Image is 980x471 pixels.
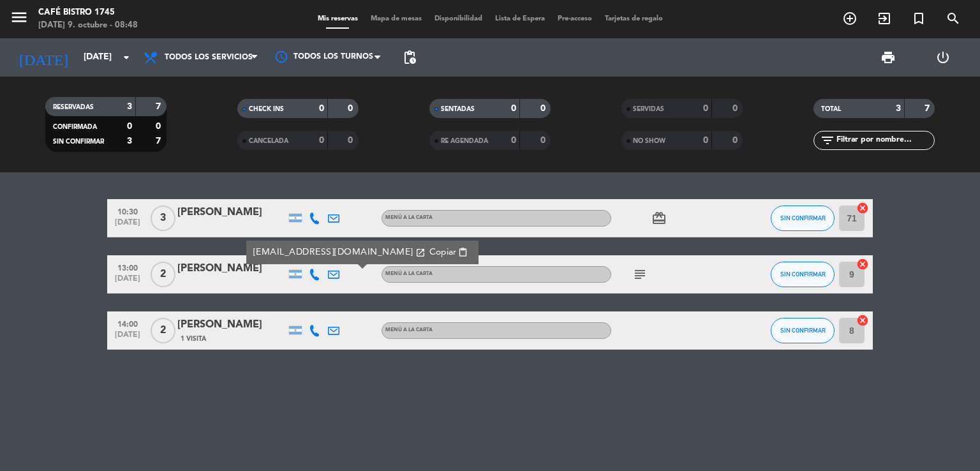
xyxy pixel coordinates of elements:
[856,314,869,327] i: cancel
[38,19,138,32] div: [DATE] 9. octubre - 08:48
[319,136,324,145] strong: 0
[311,15,364,22] span: Mis reservas
[402,50,417,65] span: pending_actions
[780,327,826,334] span: SIN CONFIRMAR
[540,104,548,113] strong: 0
[53,124,97,130] span: CONFIRMADA
[511,104,516,113] strong: 0
[441,106,475,112] span: SENTADAS
[935,50,951,65] i: power_settings_new
[10,8,29,27] i: menu
[249,106,284,112] span: CHECK INS
[348,136,355,145] strong: 0
[112,316,144,331] span: 14:00
[856,258,869,271] i: cancel
[151,206,175,231] span: 3
[127,122,132,131] strong: 0
[177,317,286,333] div: [PERSON_NAME]
[181,334,206,344] span: 1 Visita
[127,137,132,146] strong: 3
[415,248,426,258] i: open_in_new
[249,138,288,144] span: CANCELADA
[916,38,970,77] div: LOG OUT
[856,202,869,214] i: cancel
[253,245,426,260] a: [EMAIL_ADDRESS][DOMAIN_NAME]open_in_new
[911,11,926,26] i: turned_in_not
[780,271,826,278] span: SIN CONFIRMAR
[112,218,144,233] span: [DATE]
[703,136,708,145] strong: 0
[177,260,286,277] div: [PERSON_NAME]
[177,204,286,221] div: [PERSON_NAME]
[771,206,835,231] button: SIN CONFIRMAR
[924,104,932,113] strong: 7
[489,15,551,22] span: Lista de Espera
[38,6,138,19] div: Café Bistro 1745
[112,331,144,345] span: [DATE]
[53,138,104,145] span: SIN CONFIRMAR
[348,104,355,113] strong: 0
[771,262,835,287] button: SIN CONFIRMAR
[364,15,428,22] span: Mapa de mesas
[632,267,648,282] i: subject
[165,53,253,62] span: Todos los servicios
[53,104,94,110] span: RESERVADAS
[458,248,468,257] span: content_paste
[732,136,740,145] strong: 0
[385,327,433,333] span: MENÚ A LA CARTA
[441,138,488,144] span: RE AGENDADA
[112,204,144,218] span: 10:30
[319,104,324,113] strong: 0
[511,136,516,145] strong: 0
[385,215,433,220] span: MENÚ A LA CARTA
[551,15,598,22] span: Pre-acceso
[880,50,896,65] span: print
[633,138,665,144] span: NO SHOW
[896,104,901,113] strong: 3
[633,106,664,112] span: SERVIDAS
[820,133,835,148] i: filter_list
[877,11,892,26] i: exit_to_app
[119,50,134,65] i: arrow_drop_down
[598,15,669,22] span: Tarjetas de regalo
[651,211,667,226] i: card_giftcard
[151,262,175,287] span: 2
[821,106,841,112] span: TOTAL
[385,271,433,276] span: MENÚ A LA CARTA
[540,136,548,145] strong: 0
[10,8,29,31] button: menu
[703,104,708,113] strong: 0
[428,15,489,22] span: Disponibilidad
[156,102,163,111] strong: 7
[426,245,472,260] button: Copiarcontent_paste
[780,214,826,221] span: SIN CONFIRMAR
[156,137,163,146] strong: 7
[429,246,456,259] span: Copiar
[112,260,144,274] span: 13:00
[732,104,740,113] strong: 0
[156,122,163,131] strong: 0
[946,11,961,26] i: search
[842,11,857,26] i: add_circle_outline
[771,318,835,343] button: SIN CONFIRMAR
[835,133,934,147] input: Filtrar por nombre...
[10,43,77,71] i: [DATE]
[127,102,132,111] strong: 3
[112,274,144,289] span: [DATE]
[151,318,175,343] span: 2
